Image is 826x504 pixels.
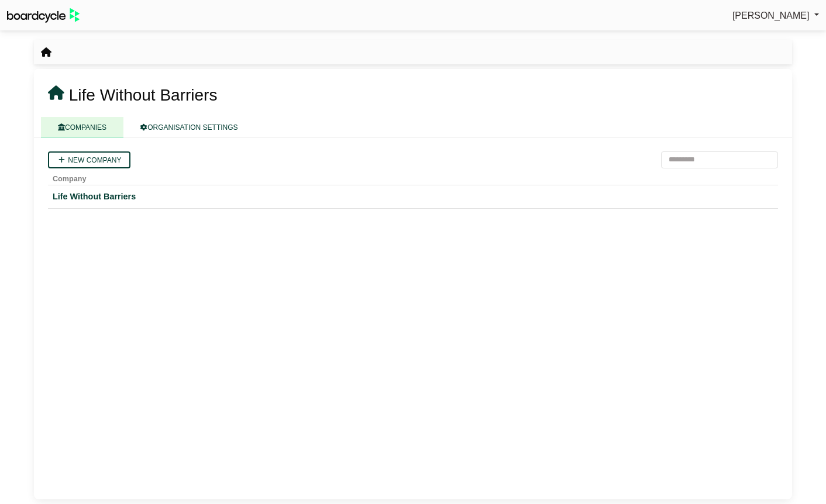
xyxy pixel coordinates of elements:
a: [PERSON_NAME] [732,8,819,23]
img: BoardcycleBlackGreen-aaafeed430059cb809a45853b8cf6d952af9d84e6e89e1f1685b34bfd5cb7d64.svg [7,8,80,23]
span: [PERSON_NAME] [732,11,810,20]
a: COMPANIES [41,117,123,137]
a: Life Without Barriers [53,190,773,203]
nav: breadcrumb [41,45,51,60]
a: ORGANISATION SETTINGS [123,117,254,137]
span: Life Without Barriers [69,86,218,104]
a: New company [48,151,130,168]
th: Company [48,168,778,185]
